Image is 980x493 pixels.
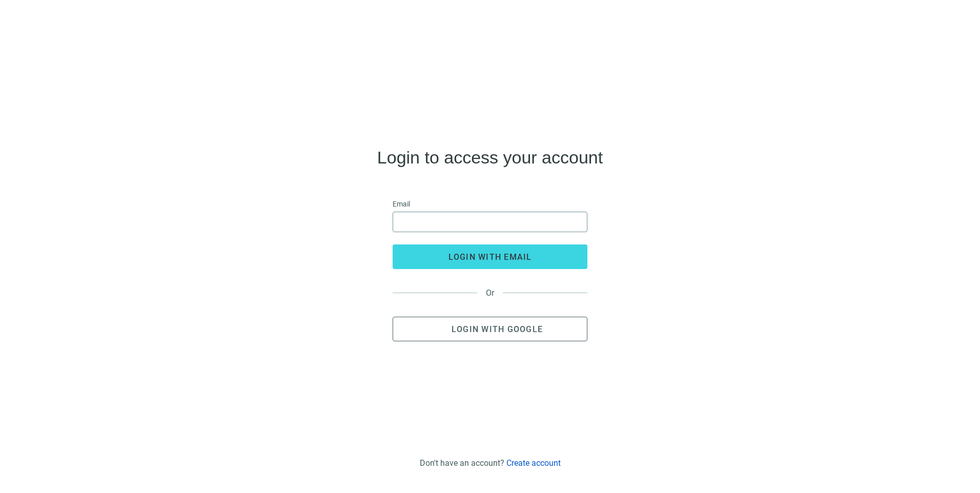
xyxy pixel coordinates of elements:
span: login with email [448,252,532,262]
span: Email [393,198,410,210]
div: Don't have an account? [420,458,561,468]
button: login with email [393,244,587,269]
span: Login with Google [452,324,543,334]
a: Create account [506,458,561,468]
button: Login with Google [393,317,587,341]
h4: Login to access your account [377,149,603,166]
span: Or [477,288,503,298]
